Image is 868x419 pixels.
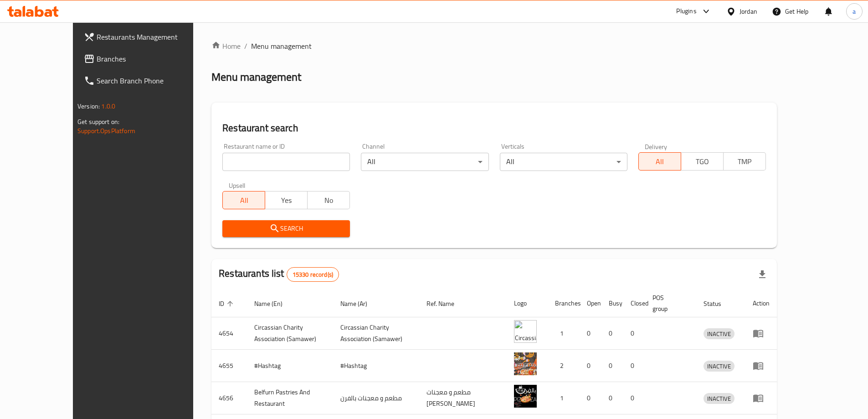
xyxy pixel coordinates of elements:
label: Delivery [645,143,668,150]
span: Search [230,223,343,234]
span: INACTIVE [704,393,734,404]
td: 0 [580,382,601,414]
td: 1 [548,382,580,414]
button: TMP [723,152,766,171]
th: Action [745,290,777,317]
div: All [500,153,627,171]
div: Plugins [676,6,696,17]
span: Name (Ar) [340,298,379,309]
div: Menu [753,360,770,371]
a: Search Branch Phone [77,70,218,92]
th: Logo [507,290,548,317]
span: INACTIVE [704,361,734,372]
img: ​Circassian ​Charity ​Association​ (Samawer) [514,320,537,343]
span: Restaurants Management [97,31,211,42]
button: Yes [265,191,308,209]
td: Belfurn Pastries And Restaurant [247,382,333,414]
span: Version: [77,100,100,112]
div: INACTIVE [704,393,734,404]
th: Open [580,290,601,317]
span: POS group [652,292,685,314]
span: Branches [97,53,211,64]
div: Export file [751,264,773,285]
td: 0 [601,350,623,382]
span: All [642,155,678,168]
td: 0 [580,317,601,350]
span: Get support on: [77,116,119,128]
a: Restaurants Management [77,26,218,48]
span: Name (En) [254,298,294,309]
td: 0 [623,382,645,414]
th: Closed [623,290,645,317]
td: 4656 [211,382,247,414]
td: مطعم و معجنات بالفرن [333,382,419,414]
td: 0 [623,317,645,350]
a: Support.OpsPlatform [77,125,135,137]
span: Ref. Name [426,298,466,309]
li: / [244,41,247,52]
h2: Menu management [211,70,301,84]
span: TGO [685,155,720,168]
span: 15330 record(s) [287,270,339,279]
td: 0 [601,382,623,414]
div: Menu [753,393,770,403]
span: Menu management [251,41,312,52]
td: 0 [580,350,601,382]
h2: Restaurants list [219,267,339,282]
div: All [361,153,488,171]
div: Jordan [740,6,757,16]
span: Status [704,298,733,309]
span: TMP [727,155,762,168]
button: All [638,152,681,171]
td: 1 [548,317,580,350]
div: Menu [753,328,770,339]
span: No [311,194,346,207]
td: 0 [623,350,645,382]
input: Search for restaurant name or ID.. [222,153,350,171]
td: 4654 [211,317,247,350]
a: Home [211,41,241,52]
a: Branches [77,48,218,70]
button: No [307,191,350,209]
span: Yes [269,194,304,207]
label: Upsell [229,182,246,188]
td: #Hashtag [247,350,333,382]
button: Search [222,220,350,237]
span: 1.0.0 [101,100,115,112]
td: 2 [548,350,580,382]
span: a [853,6,856,16]
td: 0 [601,317,623,350]
nav: breadcrumb [211,41,777,52]
th: Busy [601,290,623,317]
span: All [226,194,262,207]
td: مطعم و معجنات [PERSON_NAME] [419,382,507,414]
td: 4655 [211,350,247,382]
button: All [222,191,265,209]
div: INACTIVE [704,328,734,339]
h2: Restaurant search [222,121,766,135]
td: #Hashtag [333,350,419,382]
span: INACTIVE [704,329,734,339]
th: Branches [548,290,580,317]
span: Search Branch Phone [97,75,211,86]
span: ID [219,298,236,309]
img: Belfurn Pastries And Restaurant [514,385,537,408]
td: ​Circassian ​Charity ​Association​ (Samawer) [247,317,333,350]
div: INACTIVE [704,361,734,372]
button: TGO [681,152,724,171]
img: #Hashtag [514,352,537,375]
td: ​Circassian ​Charity ​Association​ (Samawer) [333,317,419,350]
